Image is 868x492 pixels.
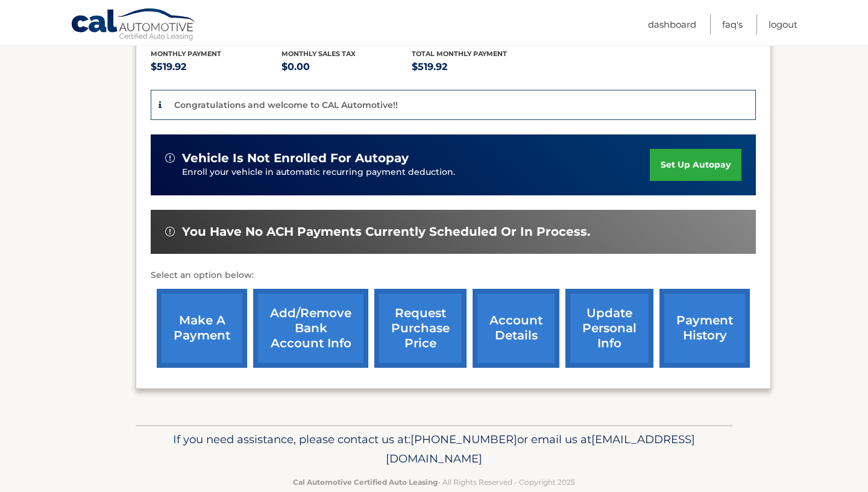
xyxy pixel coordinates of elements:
a: make a payment [157,289,247,368]
a: account details [473,289,559,368]
a: Dashboard [648,14,696,34]
a: set up autopay [650,149,741,181]
p: $0.00 [281,58,412,75]
img: alert-white.svg [165,227,175,236]
a: Logout [769,14,797,34]
a: FAQ's [722,14,743,34]
a: request purchase price [374,289,467,368]
span: Monthly Payment [151,49,221,58]
strong: Cal Automotive Certified Auto Leasing [293,478,438,487]
p: - All Rights Reserved - Copyright 2025 [143,476,725,488]
p: If you need assistance, please contact us at: or email us at [143,430,725,468]
span: vehicle is not enrolled for autopay [182,151,409,166]
span: [PHONE_NUMBER] [410,432,517,446]
p: Enroll your vehicle in automatic recurring payment deduction. [182,166,650,179]
a: Add/Remove bank account info [253,289,368,368]
span: Monthly sales Tax [281,49,356,58]
a: Cal Automotive [71,8,197,43]
a: update personal info [565,289,653,368]
p: Select an option below: [151,268,756,283]
span: Total Monthly Payment [412,49,507,58]
img: alert-white.svg [165,153,175,163]
a: payment history [659,289,750,368]
p: Congratulations and welcome to CAL Automotive!! [174,99,398,110]
p: $519.92 [412,58,542,75]
p: $519.92 [151,58,281,75]
span: You have no ACH payments currently scheduled or in process. [182,224,590,239]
